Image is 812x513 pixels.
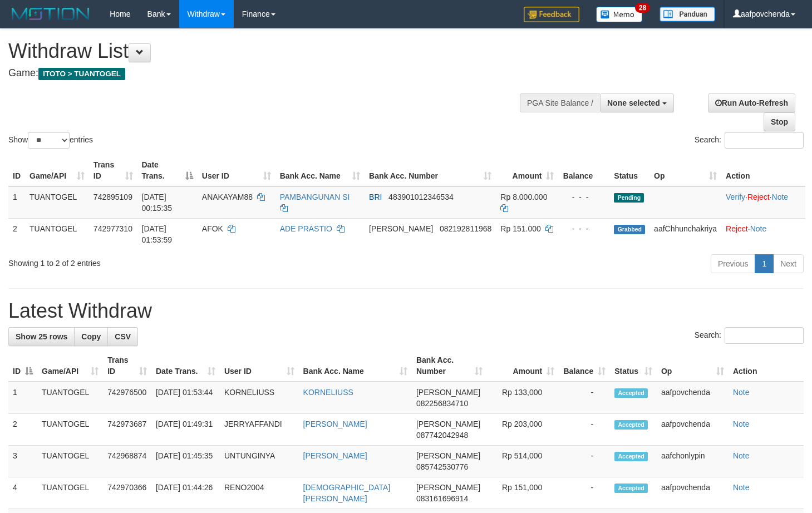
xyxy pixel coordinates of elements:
[37,350,103,382] th: Game/API: activate to sort column ascending
[614,388,648,398] span: Accepted
[416,388,480,397] span: [PERSON_NAME]
[220,414,299,446] td: JERRYAFFANDI
[416,483,480,492] span: [PERSON_NAME]
[721,186,805,219] td: · ·
[721,218,805,250] td: ·
[25,218,89,250] td: TUANTOGEL
[25,186,89,219] td: TUANTOGEL
[93,193,132,201] span: 742895109
[729,350,804,382] th: Action
[600,93,674,112] button: None selected
[657,477,729,509] td: aafpovchenda
[559,350,610,382] th: Balance: activate to sort column ascending
[151,414,220,446] td: [DATE] 01:49:31
[8,6,93,22] img: MOTION_logo.png
[520,93,600,112] div: PGA Site Balance /
[93,224,132,233] span: 742977310
[8,300,804,322] h1: Latest Withdraw
[747,193,770,201] a: Reject
[202,224,223,233] span: AFOK
[16,332,67,341] span: Show 25 rows
[559,382,610,414] td: -
[614,193,644,203] span: Pending
[275,155,365,186] th: Bank Acc. Name: activate to sort column ascending
[657,382,729,414] td: aafpovchenda
[416,494,468,503] span: Copy 083161696914 to clipboard
[81,332,101,341] span: Copy
[8,350,37,382] th: ID: activate to sort column descending
[635,3,650,13] span: 28
[733,420,750,428] a: Note
[8,218,25,250] td: 2
[725,132,804,149] input: Search:
[8,132,93,149] label: Show entries
[8,40,530,62] h1: Withdraw List
[8,414,37,446] td: 2
[37,414,103,446] td: TUANTOGEL
[558,155,609,186] th: Balance
[416,431,468,440] span: Copy 087742042948 to clipboard
[733,451,750,460] a: Note
[726,224,748,233] a: Reject
[416,420,480,428] span: [PERSON_NAME]
[721,155,805,186] th: Action
[8,327,75,346] a: Show 25 rows
[388,193,454,201] span: Copy 483901012346534 to clipboard
[74,327,108,346] a: Copy
[303,420,367,428] a: [PERSON_NAME]
[103,446,151,477] td: 742968874
[303,451,367,460] a: [PERSON_NAME]
[559,446,610,477] td: -
[487,382,559,414] td: Rp 133,000
[496,155,558,186] th: Amount: activate to sort column ascending
[38,68,125,80] span: ITOTO > TUANTOGEL
[115,332,131,341] span: CSV
[695,132,804,149] label: Search:
[103,350,151,382] th: Trans ID: activate to sort column ascending
[280,193,350,201] a: PAMBANGUNAN SI
[609,155,649,186] th: Status
[89,155,137,186] th: Trans ID: activate to sort column ascending
[8,155,25,186] th: ID
[8,382,37,414] td: 1
[614,420,648,430] span: Accepted
[103,414,151,446] td: 742973687
[198,155,275,186] th: User ID: activate to sort column ascending
[487,414,559,446] td: Rp 203,000
[416,462,468,471] span: Copy 085742530776 to clipboard
[369,193,382,201] span: BRI
[649,218,721,250] td: aafChhunchakriya
[487,446,559,477] td: Rp 514,000
[412,350,487,382] th: Bank Acc. Number: activate to sort column ascending
[764,112,795,131] a: Stop
[487,477,559,509] td: Rp 151,000
[559,414,610,446] td: -
[8,186,25,219] td: 1
[8,477,37,509] td: 4
[614,225,645,234] span: Grabbed
[750,224,767,233] a: Note
[440,224,491,233] span: Copy 082192811968 to clipboard
[8,68,530,79] h4: Game:
[660,7,715,22] img: panduan.png
[563,191,605,203] div: - - -
[25,155,89,186] th: Game/API: activate to sort column ascending
[559,477,610,509] td: -
[365,155,496,186] th: Bank Acc. Number: activate to sort column ascending
[733,388,750,397] a: Note
[649,155,721,186] th: Op: activate to sort column ascending
[524,7,579,22] img: Feedback.jpg
[657,414,729,446] td: aafpovchenda
[772,193,789,201] a: Note
[500,224,540,233] span: Rp 151.000
[657,350,729,382] th: Op: activate to sort column ascending
[610,350,657,382] th: Status: activate to sort column ascending
[695,327,804,344] label: Search:
[151,382,220,414] td: [DATE] 01:53:44
[614,484,648,493] span: Accepted
[711,254,755,273] a: Previous
[773,254,804,273] a: Next
[657,446,729,477] td: aafchonlypin
[8,446,37,477] td: 3
[708,93,795,112] a: Run Auto-Refresh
